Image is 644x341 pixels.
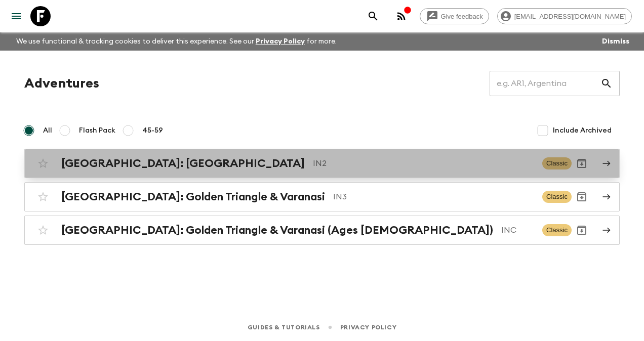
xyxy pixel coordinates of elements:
span: Classic [542,191,572,203]
button: Dismiss [599,34,632,49]
span: Flash Pack [79,125,115,136]
span: Include Archived [553,125,612,136]
p: We use functional & tracking cookies to deliver this experience. See our for more. [12,32,341,51]
span: [EMAIL_ADDRESS][DOMAIN_NAME] [509,13,631,20]
button: Archive [572,153,592,174]
div: [EMAIL_ADDRESS][DOMAIN_NAME] [497,8,632,24]
a: [GEOGRAPHIC_DATA]: Golden Triangle & VaranasiIN3ClassicArchive [24,182,620,211]
a: Privacy Policy [340,322,396,333]
span: Classic [542,157,572,169]
p: INC [501,224,534,236]
span: All [43,125,52,136]
input: e.g. AR1, Argentina [490,69,600,98]
span: Classic [542,224,572,236]
h2: [GEOGRAPHIC_DATA]: Golden Triangle & Varanasi (Ages [DEMOGRAPHIC_DATA]) [61,224,493,237]
a: [GEOGRAPHIC_DATA]: [GEOGRAPHIC_DATA]IN2ClassicArchive [24,149,620,178]
button: search adventures [363,6,383,26]
a: Give feedback [420,8,489,24]
button: Archive [572,187,592,207]
a: Privacy Policy [256,38,305,45]
h2: [GEOGRAPHIC_DATA]: Golden Triangle & Varanasi [61,190,325,203]
p: IN2 [313,157,534,169]
button: menu [6,6,26,26]
span: 45-59 [142,125,163,136]
h2: [GEOGRAPHIC_DATA]: [GEOGRAPHIC_DATA] [61,157,305,170]
button: Archive [572,220,592,240]
a: [GEOGRAPHIC_DATA]: Golden Triangle & Varanasi (Ages [DEMOGRAPHIC_DATA])INCClassicArchive [24,216,620,245]
p: IN3 [333,191,534,203]
span: Give feedback [435,13,489,20]
h1: Adventures [24,73,99,94]
a: Guides & Tutorials [248,322,320,333]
